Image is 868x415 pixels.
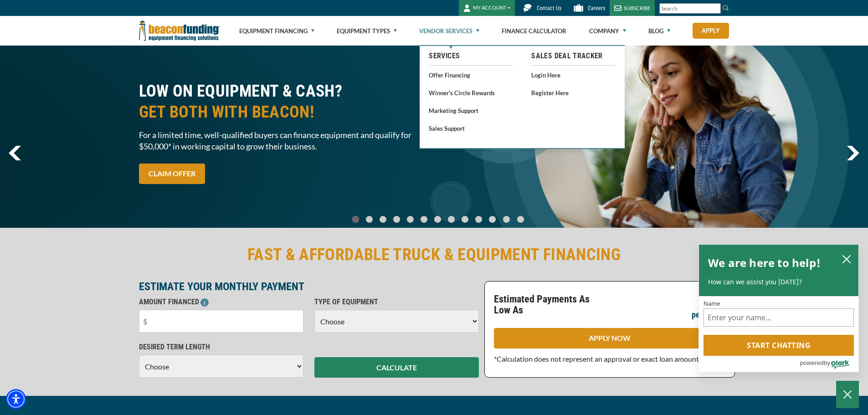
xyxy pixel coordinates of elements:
[502,16,566,46] a: Finance Calculator
[494,328,725,348] a: APPLY NOW
[659,3,721,14] input: Search
[704,308,854,327] input: Name
[836,381,859,408] button: Close Chatbox
[473,215,484,223] a: Go To Slide 9
[139,164,205,184] a: CLAIM OFFER
[139,16,220,46] img: Beacon Funding Corporation logo
[139,281,479,292] p: ESTIMATE YOUR MONTHLY PAYMENT
[693,23,729,39] a: Apply
[531,51,616,61] a: Sales Deal Tracker
[419,16,479,46] a: Vendor Services
[537,5,561,11] span: Contact Us
[847,146,859,160] img: Right Navigator
[800,357,823,369] span: powered
[446,215,457,223] a: Go To Slide 7
[459,215,470,223] a: Go To Slide 8
[364,215,375,223] a: Go To Slide 1
[487,215,498,223] a: Go To Slide 10
[432,215,443,223] a: Go To Slide 6
[139,81,429,123] h2: LOW ON EQUIPMENT & CASH?
[588,5,605,11] span: Careers
[501,215,512,223] a: Go To Slide 11
[515,215,526,223] a: Go To Slide 12
[337,16,397,46] a: Equipment Types
[699,244,859,373] div: olark chatbox
[391,215,402,223] a: Go To Slide 3
[708,277,849,287] p: How can we assist you [DATE]?
[824,357,830,369] span: by
[9,146,21,160] img: Left Navigator
[704,301,854,307] label: Name
[704,335,854,356] button: Start chatting
[692,309,725,320] p: per month
[648,16,670,46] a: Blog
[139,102,429,123] span: GET BOTH WITH BEACON!
[494,294,604,316] p: Estimated Payments As Low As
[139,244,729,265] h2: FAST & AFFORDABLE TRUCK & EQUIPMENT FINANCING
[708,254,821,272] h2: We are here to help!
[800,356,858,372] a: Powered by Olark
[405,215,416,223] a: Go To Slide 4
[239,16,314,46] a: Equipment Financing
[139,310,303,333] input: $
[722,4,729,11] img: Search
[429,87,513,98] a: Winner's Circle Rewards
[847,146,859,160] a: next
[139,297,303,307] p: AMOUNT FINANCED
[377,215,388,223] a: Go To Slide 2
[139,129,429,152] span: For a limited time, well-qualified buyers can finance equipment and qualify for $50,000* in worki...
[314,357,479,378] button: CALCULATE
[429,105,513,116] a: Marketing Support
[139,342,303,353] p: DESIRED TERM LENGTH
[418,215,429,223] a: Go To Slide 5
[6,389,26,409] div: Accessibility Menu
[531,87,616,98] a: Register Here
[494,354,700,363] span: *Calculation does not represent an approval or exact loan amount.
[429,51,513,61] a: Services
[9,146,21,160] a: previous
[589,16,626,46] a: Company
[531,69,616,81] a: Login Here
[314,297,479,307] p: TYPE OF EQUIPMENT
[839,252,854,265] button: close chatbox
[350,215,361,223] a: Go To Slide 0
[711,5,719,12] a: Clear search text
[429,69,513,81] a: Offer Financing
[429,123,513,134] a: Sales Support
